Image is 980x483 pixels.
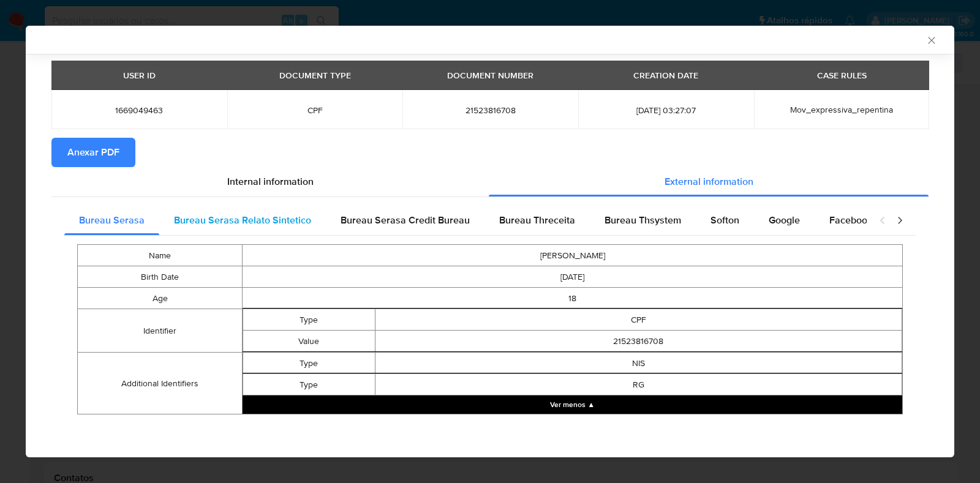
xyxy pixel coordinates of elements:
td: [PERSON_NAME] [243,245,903,266]
td: 21523816708 [375,331,902,352]
span: External information [665,174,753,189]
span: Bureau Serasa [79,213,145,227]
span: Mov_expressiva_repentina [790,103,893,116]
span: 1669049463 [66,105,213,116]
td: Value [243,331,375,352]
span: Bureau Threceita [499,213,575,227]
div: CREATION DATE [626,65,706,86]
span: Bureau Thsystem [605,213,681,227]
td: Birth Date [78,266,243,288]
td: Type [243,353,375,374]
button: Anexar PDF [51,138,135,167]
div: CASE RULES [810,65,874,86]
div: closure-recommendation-modal [26,26,954,457]
td: Type [243,309,375,331]
button: Fechar a janela [925,34,937,45]
div: DOCUMENT TYPE [272,65,358,86]
div: DOCUMENT NUMBER [440,65,541,86]
div: Detailed info [51,167,929,197]
td: Age [78,288,243,309]
span: Facebook [829,213,872,227]
td: Identifier [78,309,243,353]
span: Google [769,213,800,227]
div: Detailed external info [64,206,867,235]
span: 21523816708 [417,105,563,116]
td: Additional Identifiers [78,353,243,414]
td: [DATE] [243,266,903,288]
td: CPF [375,309,902,331]
span: Softon [710,213,739,227]
button: Collapse array [243,395,902,414]
span: Anexar PDF [67,139,119,166]
td: Type [243,374,375,395]
td: Name [78,245,243,266]
td: 18 [243,288,903,309]
div: USER ID [116,65,163,86]
td: RG [375,374,902,395]
span: CPF [242,105,388,116]
span: Bureau Serasa Relato Sintetico [174,213,311,227]
span: Internal information [227,174,314,189]
td: NIS [375,353,902,374]
span: [DATE] 03:27:07 [593,105,739,116]
span: Bureau Serasa Credit Bureau [341,213,470,227]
